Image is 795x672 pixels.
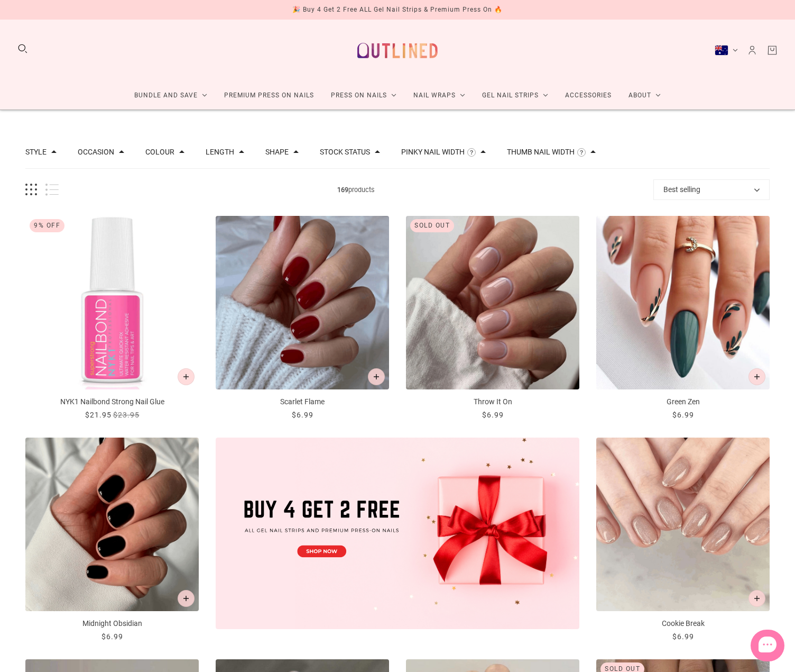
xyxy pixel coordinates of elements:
[620,81,669,110] a: About
[178,590,195,607] button: Add to cart
[216,216,389,421] a: Scarlet Flame
[320,148,370,156] button: Filter by Stock status
[596,216,770,421] a: Green Zen
[406,216,579,389] img: Throw It On-Press on Manicure-Outlined
[25,438,199,611] img: Midnight Obsidian-Press on Manicure-Outlined
[292,4,503,15] div: 🎉 Buy 4 Get 2 Free ALL Gel Nail Strips & Premium Press On 🔥
[59,184,653,195] span: products
[30,219,64,232] div: 9% Off
[596,438,770,642] a: Cookie Break
[145,148,174,156] button: Filter by Colour
[672,632,694,641] span: $6.99
[766,44,778,56] a: Cart
[405,81,474,110] a: Nail Wraps
[672,411,694,419] span: $6.99
[206,148,234,156] button: Filter by Length
[25,396,199,407] p: NYK1 Nailbond Strong Nail Glue
[596,396,770,407] p: Green Zen
[596,618,770,629] p: Cookie Break
[216,216,389,389] img: Scarlet Flame-Press on Manicure-Outlined
[126,81,216,110] a: Bundle and Save
[25,148,47,156] button: Filter by Style
[507,148,575,156] button: Filter by Thumb Nail Width
[113,411,140,419] span: $23.95
[653,179,770,200] button: Best selling
[368,368,385,385] button: Add to cart
[351,28,444,73] a: Outlined
[25,618,199,629] p: Midnight Obsidian
[25,184,37,196] button: Grid view
[45,184,59,196] button: List view
[25,216,199,421] a: NYK1 Nailbond Strong Nail Glue
[746,44,758,56] a: Account
[216,396,389,407] p: Scarlet Flame
[265,148,289,156] button: Filter by Shape
[474,81,557,110] a: Gel Nail Strips
[78,148,114,156] button: Filter by Occasion
[748,590,765,607] button: Add to cart
[748,368,765,385] button: Add to cart
[406,216,579,421] a: Throw It On
[482,411,504,419] span: $6.99
[292,411,313,419] span: $6.99
[216,81,322,110] a: Premium Press On Nails
[85,411,112,419] span: $21.95
[410,219,454,232] div: Sold out
[101,632,123,641] span: $6.99
[17,43,29,55] button: Search
[557,81,620,110] a: Accessories
[715,45,738,56] button: Australia
[401,148,465,156] button: Filter by Pinky Nail Width
[406,396,579,407] p: Throw It On
[25,438,199,642] a: Midnight Obsidian
[337,186,348,194] b: 169
[178,368,195,385] button: Add to cart
[322,81,405,110] a: Press On Nails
